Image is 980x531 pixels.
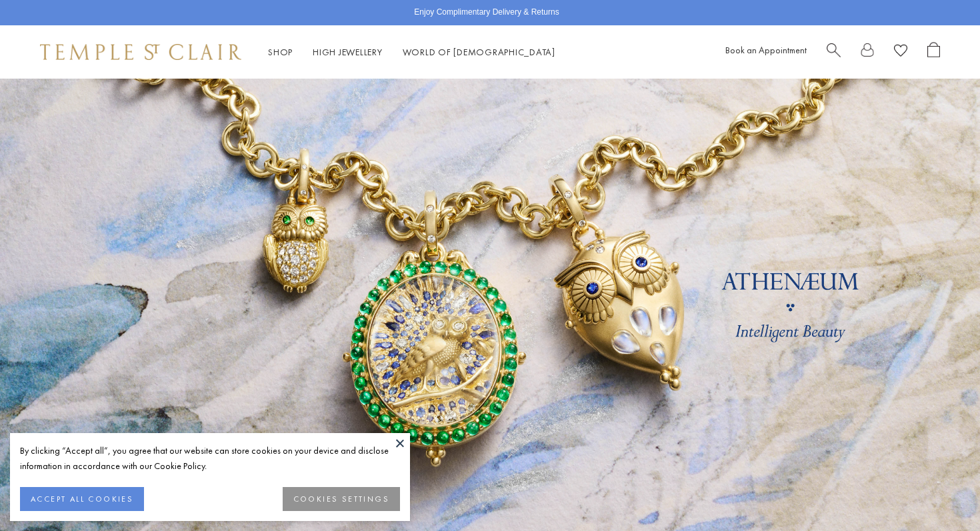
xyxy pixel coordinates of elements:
nav: Main navigation [268,44,555,61]
p: Enjoy Complimentary Delivery & Returns [414,6,559,19]
a: Book an Appointment [725,44,807,56]
button: ACCEPT ALL COOKIES [20,487,144,511]
button: COOKIES SETTINGS [283,487,400,511]
a: ShopShop [268,46,293,58]
div: By clicking “Accept all”, you agree that our website can store cookies on your device and disclos... [20,443,400,474]
a: Search [827,42,841,63]
a: View Wishlist [894,42,907,63]
a: Open Shopping Bag [927,42,940,63]
a: High JewelleryHigh Jewellery [313,46,383,58]
iframe: Gorgias live chat messenger [913,468,967,518]
img: Temple St. Clair [40,44,241,60]
a: World of [DEMOGRAPHIC_DATA]World of [DEMOGRAPHIC_DATA] [403,46,555,58]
